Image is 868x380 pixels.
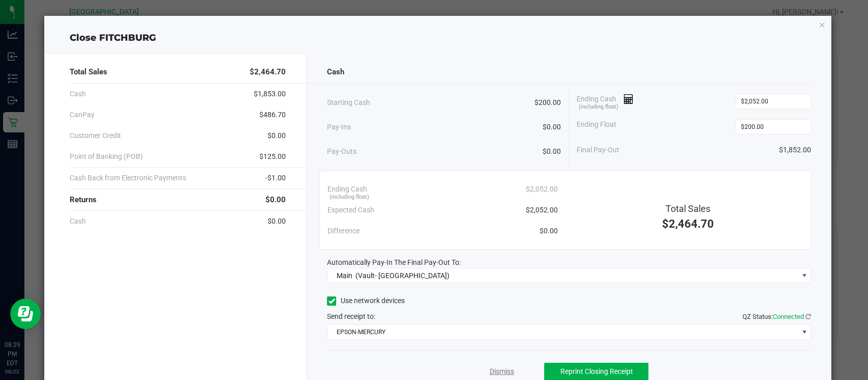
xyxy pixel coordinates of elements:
[259,151,286,162] span: $125.00
[70,189,286,211] div: Returns
[327,226,360,236] span: Difference
[330,193,369,202] span: (including float)
[543,122,561,132] span: $0.00
[662,218,714,230] span: $2,464.70
[539,226,557,236] span: $0.00
[254,89,286,99] span: $1,853.00
[70,130,121,141] span: Customer Credit
[70,216,86,227] span: Cash
[327,258,461,266] span: Automatically Pay-In The Final Pay-Out To:
[44,31,831,45] div: Close FITCHBURG
[525,205,557,215] span: $2,052.00
[267,130,286,141] span: $0.00
[742,313,811,320] span: QZ Status:
[327,325,798,339] span: EPSON-MERCURY
[779,145,811,155] span: $1,852.00
[70,66,107,78] span: Total Sales
[327,295,405,306] label: Use network devices
[70,151,143,162] span: Point of Banking (POB)
[773,313,804,320] span: Connected
[355,272,450,280] span: (Vault- [GEOGRAPHIC_DATA])
[327,146,356,157] span: Pay-Outs
[70,89,86,99] span: Cash
[327,97,370,108] span: Starting Cash
[250,66,286,78] span: $2,464.70
[579,103,618,112] span: (including float)
[259,110,286,120] span: $486.70
[267,216,286,227] span: $0.00
[560,367,633,375] span: Reprint Closing Receipt
[489,366,514,377] a: Dismiss
[525,184,557,195] span: $2,052.00
[534,97,561,108] span: $200.00
[327,66,344,78] span: Cash
[666,203,710,214] span: Total Sales
[265,173,286,183] span: -$1.00
[577,145,619,155] span: Final Pay-Out
[577,94,634,109] span: Ending Cash
[327,312,375,320] span: Send receipt to:
[327,205,374,215] span: Expected Cash
[577,119,616,134] span: Ending Float
[10,298,41,329] iframe: Resource center
[265,194,286,206] span: $0.00
[327,184,367,195] span: Ending Cash
[543,146,561,157] span: $0.00
[327,122,351,132] span: Pay-Ins
[70,173,186,183] span: Cash Back from Electronic Payments
[70,110,95,120] span: CanPay
[337,272,352,280] span: Main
